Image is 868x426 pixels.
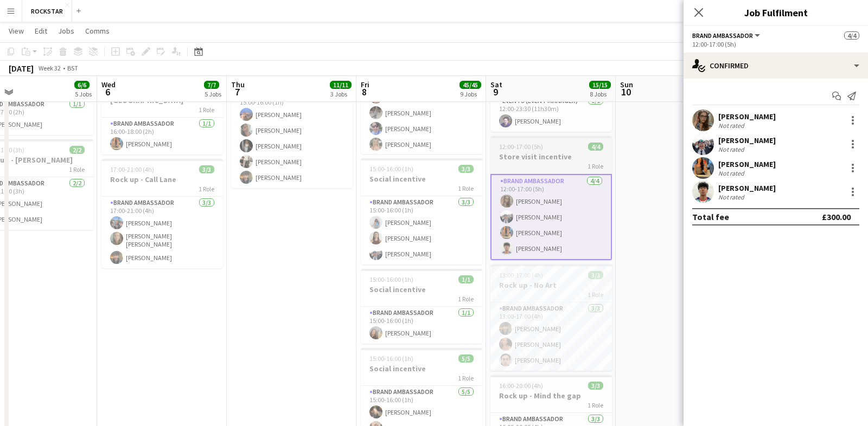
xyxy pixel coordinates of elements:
span: 3/3 [588,271,603,279]
span: 3/3 [458,165,474,173]
button: ROCKSTAR [22,1,72,22]
span: 1 Role [458,374,474,382]
span: 17:00-21:00 (4h) [110,165,154,173]
app-card-role: Brand Ambassador3/317:00-21:00 (4h)[PERSON_NAME][PERSON_NAME] [PERSON_NAME][PERSON_NAME] [101,197,223,268]
span: Comms [85,26,110,36]
span: 12:00-17:00 (5h) [499,143,543,151]
app-job-card: 16:00-18:00 (2h)1/1Street sampling [GEOGRAPHIC_DATA]1 RoleBrand Ambassador1/116:00-18:00 (2h)[PER... [101,70,223,154]
span: 1 Role [588,401,603,409]
span: Jobs [58,26,74,36]
app-job-card: 13:00-17:00 (4h)3/3Rock up - No Art1 RoleBrand Ambassador3/313:00-17:00 (4h)[PERSON_NAME][PERSON_... [490,264,612,371]
a: Comms [81,24,114,38]
div: £300.00 [822,211,851,222]
div: [PERSON_NAME] [718,159,776,169]
span: 1 Role [588,162,603,170]
span: 6/6 [74,81,90,89]
app-card-role: Brand Ambassador3/315:00-16:00 (1h)[PERSON_NAME][PERSON_NAME][PERSON_NAME] [361,196,482,264]
span: 1 Role [458,295,474,303]
app-card-role: Brand Ambassador3/313:00-17:00 (4h)[PERSON_NAME][PERSON_NAME][PERSON_NAME] [490,302,612,371]
div: [PERSON_NAME] [718,135,776,145]
app-card-role: Brand Ambassador5/515:00-16:00 (1h)[PERSON_NAME][PERSON_NAME][PERSON_NAME][PERSON_NAME][PERSON_NAME] [231,88,353,188]
span: 1 Role [69,165,85,173]
span: 1 Role [458,184,474,192]
span: 1/1 [458,275,474,283]
span: 4/4 [588,143,603,151]
app-job-card: 15:00-16:00 (1h)1/1Social incentive1 RoleBrand Ambassador1/115:00-16:00 (1h)[PERSON_NAME] [361,269,482,344]
span: 4/4 [844,31,859,40]
span: Week 32 [36,64,63,72]
h3: Social incentive [361,285,482,294]
span: 1 Role [199,185,214,193]
div: 8 Jobs [590,90,610,98]
span: 1 Role [588,291,603,299]
span: 13:00-17:00 (4h) [499,271,543,279]
span: 8 [359,86,369,98]
span: Wed [101,80,116,89]
div: Confirmed [684,53,868,79]
app-job-card: 15:00-16:00 (1h)5/5Social incentive1 RoleBrand Ambassador5/515:00-16:00 (1h)[PERSON_NAME][PERSON_... [231,50,353,188]
h3: Rock up - Call Lane [101,175,223,184]
span: 5/5 [458,354,474,363]
a: Jobs [54,24,79,38]
span: Edit [35,26,47,36]
span: 3/3 [588,382,603,390]
span: 3/3 [199,165,214,173]
app-job-card: 12:00-17:00 (5h)4/4Store visit incentive1 RoleBrand Ambassador4/412:00-17:00 (5h)[PERSON_NAME][PE... [490,136,612,260]
span: View [9,26,24,36]
span: 9 [489,86,502,98]
span: 15:00-16:00 (1h) [369,275,413,283]
a: View [4,24,28,38]
h3: Social incentive [361,174,482,184]
div: 12:00-17:00 (5h) [692,40,859,48]
app-card-role: Events (Event Manager)1/112:00-23:30 (11h30m)[PERSON_NAME] [490,95,612,132]
span: Thu [231,80,245,89]
a: Edit [30,24,52,38]
div: Not rated [718,121,746,130]
span: 2/2 [69,146,85,154]
h3: Store visit incentive [490,152,612,162]
span: 16:00-20:00 (4h) [499,382,543,390]
span: 7/7 [204,81,219,89]
div: Not rated [718,193,746,201]
span: 1 Role [199,106,214,114]
span: 15:00-16:00 (1h) [369,354,413,363]
app-job-card: 17:00-21:00 (4h)3/3Rock up - Call Lane1 RoleBrand Ambassador3/317:00-21:00 (4h)[PERSON_NAME][PERS... [101,159,223,268]
span: 45/45 [459,81,481,89]
span: 15:00-16:00 (1h) [369,165,413,173]
h3: Rock up - No Art [490,280,612,290]
span: 15/15 [589,81,611,89]
span: 11/11 [330,81,352,89]
span: Sat [490,80,502,89]
div: 9 Jobs [460,90,481,98]
div: BST [67,64,78,72]
div: Total fee [692,211,729,222]
div: Not rated [718,145,746,153]
div: Not rated [718,169,746,177]
span: 7 [229,86,245,98]
span: 10 [618,86,633,98]
div: [PERSON_NAME] [718,183,776,193]
app-job-card: 15:00-16:00 (1h)3/3Social incentive1 RoleBrand Ambassador3/315:00-16:00 (1h)[PERSON_NAME][PERSON_... [361,158,482,264]
div: 5 Jobs [75,90,92,98]
div: 5 Jobs [205,90,221,98]
h3: Job Fulfilment [684,5,868,20]
span: Fri [361,80,369,89]
app-card-role: Brand Ambassador4/412:00-17:00 (5h)[PERSON_NAME][PERSON_NAME][PERSON_NAME][PERSON_NAME] [490,174,612,260]
div: [DATE] [9,63,34,74]
button: Brand Ambassador [692,31,762,40]
app-card-role: Brand Ambassador1/115:00-16:00 (1h)[PERSON_NAME] [361,307,482,344]
span: Brand Ambassador [692,31,753,40]
span: 6 [100,86,116,98]
span: Sun [620,80,633,89]
div: [PERSON_NAME] [718,112,776,121]
div: 3 Jobs [330,90,351,98]
h3: Rock up - Mind the gap [490,391,612,401]
app-card-role: Brand Ambassador1/116:00-18:00 (2h)[PERSON_NAME] [101,118,223,154]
